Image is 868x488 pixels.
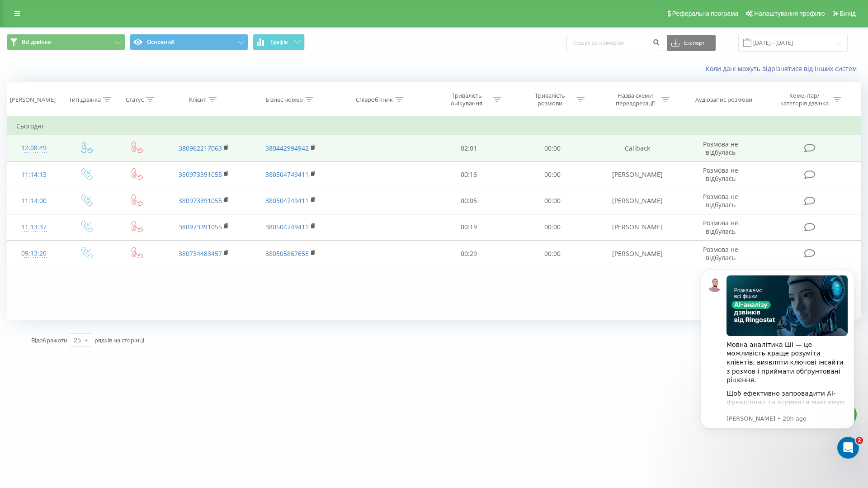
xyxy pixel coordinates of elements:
div: Статус [126,96,144,104]
div: Тривалість розмови [526,92,574,107]
div: 11:14:00 [16,192,52,210]
td: 02:01 [427,135,510,161]
button: Основний [130,34,248,50]
div: 12:08:49 [16,139,52,157]
div: 09:13:20 [16,245,52,262]
td: [PERSON_NAME] [594,214,681,240]
a: Коли дані можуть відрізнятися вiд інших систем [706,64,861,73]
span: Графік [270,39,288,45]
button: Графік [253,34,305,50]
button: Експорт [667,35,716,51]
a: 380504749411 [265,196,309,205]
td: 00:00 [510,241,594,267]
td: Сьогодні [7,117,861,135]
iframe: Intercom live chat [837,437,859,459]
div: Співробітник [356,96,393,104]
a: 380505867655 [265,249,309,258]
span: Налаштування профілю [754,10,825,17]
td: 00:00 [510,214,594,240]
td: Callback [594,135,681,161]
div: Тривалість очікування [443,92,491,107]
a: 380973391055 [179,170,222,179]
td: [PERSON_NAME] [594,241,681,267]
a: 380973391055 [179,196,222,205]
input: Пошук за номером [566,35,662,51]
td: [PERSON_NAME] [594,188,681,214]
td: 00:16 [427,161,510,188]
span: Розмова не відбулась [703,192,738,209]
td: 00:00 [510,188,594,214]
span: Вихід [840,10,856,17]
div: Бізнес номер [266,96,303,104]
div: 11:13:37 [16,218,52,236]
td: [PERSON_NAME] [594,161,681,188]
div: Аудіозапис розмови [695,96,752,104]
span: рядків на сторінці [94,336,144,344]
td: 00:29 [427,241,510,267]
a: 380734483457 [179,249,222,258]
div: Клієнт [189,96,206,104]
span: Розмова не відбулась [703,166,738,183]
div: Назва схеми переадресації [611,92,659,107]
td: 00:00 [510,161,594,188]
button: Всі дзвінки [7,34,125,50]
span: Реферальна програма [672,10,739,17]
a: 380442994942 [265,144,309,152]
span: Розмова не відбулась [703,218,738,235]
td: 00:19 [427,214,510,240]
div: 11:14:13 [16,166,52,184]
iframe: Intercom notifications message [687,256,868,464]
span: Відображати [31,336,67,344]
span: Розмова не відбулась [703,140,738,156]
div: [PERSON_NAME] [10,96,56,104]
span: Розмова не відбулась [703,245,738,262]
a: 380504749411 [265,170,309,179]
div: Тип дзвінка [69,96,101,104]
div: Коментар/категорія дзвінка [778,92,831,107]
span: 2 [856,437,863,444]
a: 380973391055 [179,223,222,231]
td: 00:00 [510,135,594,161]
a: 380504749411 [265,223,309,231]
a: 380962217063 [179,144,222,152]
span: Всі дзвінки [22,38,52,46]
div: 25 [74,336,81,345]
td: 00:05 [427,188,510,214]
